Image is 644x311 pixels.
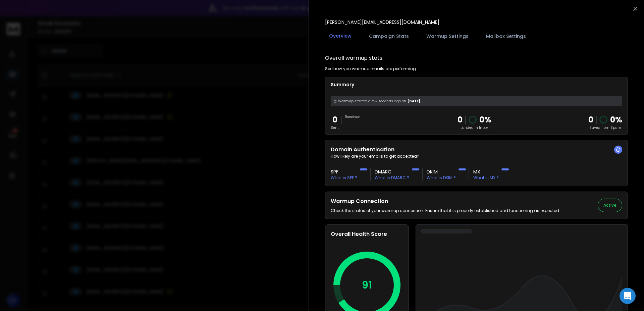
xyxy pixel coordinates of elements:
p: What is DKIM ? [427,175,456,180]
h2: Warmup Connection [331,197,560,205]
p: 0 [458,114,463,125]
button: Active [598,199,622,212]
p: [PERSON_NAME][EMAIL_ADDRESS][DOMAIN_NAME] [325,19,439,25]
p: 91 [362,279,372,291]
p: Saved from Spam [588,125,622,130]
p: Landed in Inbox [458,125,491,130]
h2: Domain Authentication [331,146,622,154]
p: Received [345,114,361,119]
h3: DKIM [427,168,456,175]
button: Overview [325,29,356,44]
p: Check the status of your warmup connection. Ensure that it is properly established and functionin... [331,208,560,213]
p: How likely are your emails to get accepted? [331,154,622,159]
div: [DATE] [331,96,622,106]
p: What is DMARC ? [375,175,409,180]
p: 0 [331,114,339,125]
p: Sent [331,125,339,130]
button: Campaign Stats [365,29,413,44]
strong: 0 [588,114,593,125]
h1: Overall warmup stats [325,54,382,62]
span: Warmup started a few seconds ago on [338,99,406,104]
p: See how you warmup emails are performing [325,66,416,71]
h2: Overall Health Score [331,230,403,238]
h3: DMARC [375,168,409,175]
div: Open Intercom Messenger [620,288,636,304]
p: 0 % [610,114,622,125]
p: 0 % [479,114,491,125]
button: Warmup Settings [422,29,473,44]
p: Summary [331,81,622,88]
h3: MX [473,168,499,175]
button: Mailbox Settings [482,29,530,44]
p: What is SPF ? [331,175,357,180]
h3: SPF [331,168,357,175]
p: What is MX ? [473,175,499,180]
